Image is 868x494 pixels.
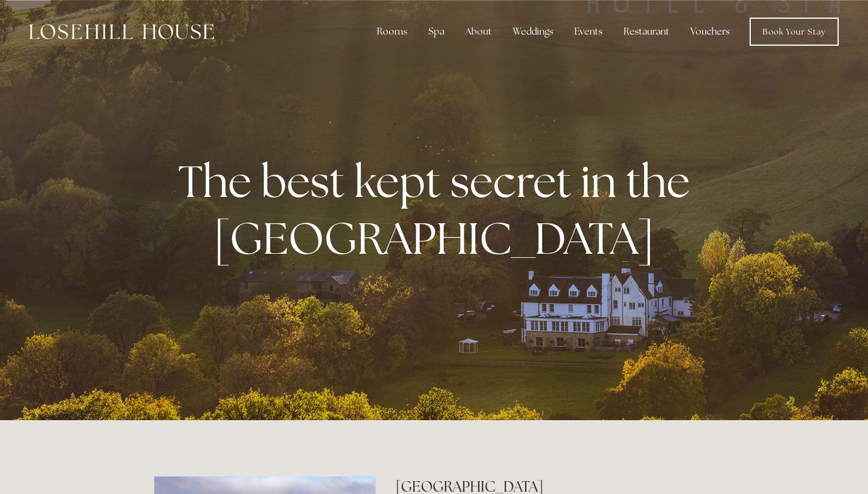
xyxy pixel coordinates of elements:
[750,18,839,46] a: Book Your Stay
[681,20,739,43] a: Vouchers
[367,20,417,43] div: Rooms
[565,20,612,43] div: Events
[503,20,563,43] div: Weddings
[456,20,501,43] div: About
[419,20,454,43] div: Spa
[178,152,699,267] strong: The best kept secret in the [GEOGRAPHIC_DATA]
[614,20,679,43] div: Restaurant
[29,24,214,39] img: Losehill House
